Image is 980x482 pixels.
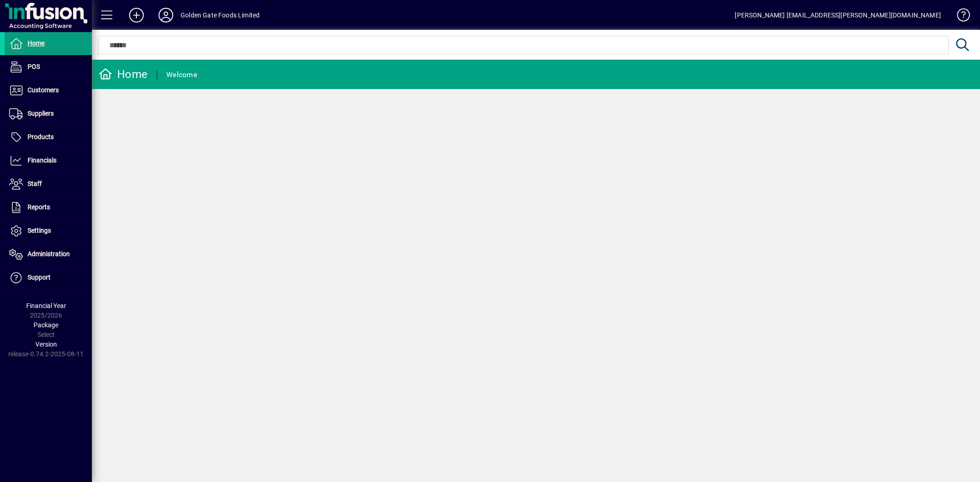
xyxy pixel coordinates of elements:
[5,102,92,125] a: Suppliers
[122,7,151,23] button: Add
[5,149,92,172] a: Financials
[5,196,92,219] a: Reports
[28,274,51,281] span: Support
[28,203,50,211] span: Reports
[5,219,92,242] a: Settings
[26,302,66,309] span: Financial Year
[151,7,181,23] button: Profile
[28,227,51,234] span: Settings
[28,39,45,47] span: Home
[181,8,260,22] div: Golden Gate Foods Limited
[5,173,92,196] a: Staff
[5,56,92,78] a: POS
[28,157,57,164] span: Financials
[28,110,54,117] span: Suppliers
[35,341,57,348] span: Version
[5,266,92,289] a: Support
[5,79,92,102] a: Customers
[28,86,59,94] span: Customers
[5,243,92,266] a: Administration
[99,67,147,82] div: Home
[34,321,58,329] span: Package
[28,180,42,187] span: Staff
[28,63,40,70] span: POS
[166,67,197,82] div: Welcome
[735,8,941,22] div: [PERSON_NAME] [EMAIL_ADDRESS][PERSON_NAME][DOMAIN_NAME]
[950,2,969,32] a: Knowledge Base
[28,133,54,140] span: Products
[28,250,70,258] span: Administration
[5,126,92,149] a: Products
